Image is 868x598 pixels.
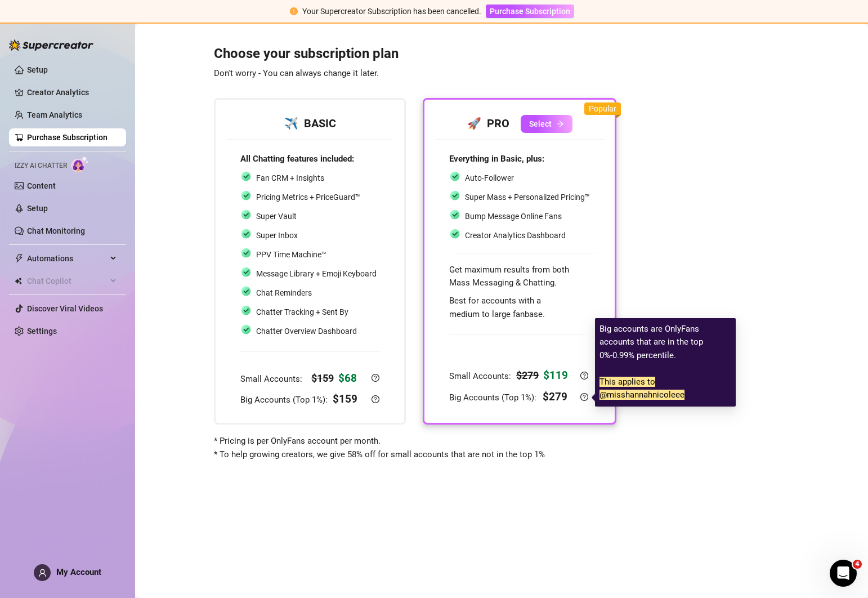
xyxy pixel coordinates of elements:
span: Super Mass + Personalized Pricing™ [465,193,590,202]
span: thunderbolt [15,254,24,263]
span: question-circle [372,374,379,382]
span: * Pricing is per OnlyFans account per month. * To help growing creators, we give 58% off for smal... [214,436,545,459]
span: Super Vault [256,212,297,221]
img: svg%3e [240,324,252,335]
span: exclamation-circle [290,7,298,15]
span: Pricing Metrics + PriceGuard™ [256,193,360,202]
img: logo-BBDzfeDw.svg [9,39,93,51]
strong: $ 279 [516,369,539,381]
span: Super Inbox [256,231,298,240]
button: Selectarrow-right [521,115,572,133]
a: Settings [27,327,57,336]
span: PPV Time Machine™ [256,250,326,259]
img: svg%3e [240,228,252,239]
span: 4 [853,560,862,569]
span: Popular [589,104,616,113]
span: Big Accounts (Top 1%): [240,395,330,405]
mark: This applies to @misshannahnicoleee [599,377,684,400]
a: Setup [27,65,48,74]
span: Chatter Tracking + Sent By [256,307,348,316]
a: Content [27,181,56,190]
span: Big Accounts (Top 1%): [449,392,539,403]
a: Discover Viral Videos [27,304,103,313]
a: Purchase Subscription [486,7,574,16]
strong: 🚀 PRO [467,117,509,130]
img: svg%3e [449,190,460,201]
img: svg%3e [449,209,460,220]
span: Big accounts are OnlyFans accounts that are in the top 0%-0.99% percentile. [599,324,703,360]
strong: $ 159 [311,372,334,384]
iframe: Intercom live chat [830,560,857,587]
img: svg%3e [240,285,252,297]
a: Setup [27,204,48,213]
span: Small Accounts: [240,374,305,384]
span: Chat Copilot [27,272,107,290]
span: Chatter Overview Dashboard [256,327,357,336]
span: Izzy AI Chatter [15,160,67,171]
span: Bump Message Online Fans [465,212,562,221]
span: Automations [27,249,107,267]
img: svg%3e [240,209,252,220]
span: Don't worry - You can always change it later. [214,68,379,78]
strong: Everything in Basic, plus: [449,154,544,164]
img: svg%3e [449,171,460,182]
span: user [38,569,47,577]
img: AI Chatter [71,156,89,172]
a: Creator Analytics [27,83,117,101]
img: Chat Copilot [15,277,22,285]
span: Fan CRM + Insights [256,173,324,182]
img: svg%3e [240,247,252,258]
span: Creator Analytics Dashboard [465,231,566,240]
img: svg%3e [240,305,252,316]
strong: $ 279 [543,390,567,403]
span: My Account [56,567,101,577]
img: svg%3e [449,228,460,239]
strong: ✈️ BASIC [284,117,336,130]
span: Message Library + Emoji Keyboard [256,269,377,278]
strong: $ 159 [333,392,357,405]
span: question-circle [580,372,588,380]
button: Purchase Subscription [486,5,574,18]
a: Team Analytics [27,110,82,119]
span: Auto-Follower [465,173,514,182]
span: Chat Reminders [256,288,312,297]
img: svg%3e [240,171,252,182]
span: Get maximum results from both Mass Messaging & Chatting. [449,265,569,288]
img: svg%3e [240,266,252,278]
span: question-circle [372,395,379,403]
strong: $ 119 [543,369,568,382]
span: Purchase Subscription [490,7,570,16]
img: svg%3e [240,190,252,201]
strong: $ 68 [338,372,357,385]
a: Chat Monitoring [27,226,85,235]
span: Your Supercreator Subscription has been cancelled. [302,7,481,16]
span: question-circle [580,393,588,401]
span: arrow-right [556,120,564,128]
strong: All Chatting features included: [240,154,354,164]
a: Purchase Subscription [27,133,108,142]
span: Small Accounts: [449,371,513,381]
span: Select [529,119,552,128]
span: Best for accounts with a medium to large fanbase. [449,296,545,319]
h3: Choose your subscription plan [214,45,616,81]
